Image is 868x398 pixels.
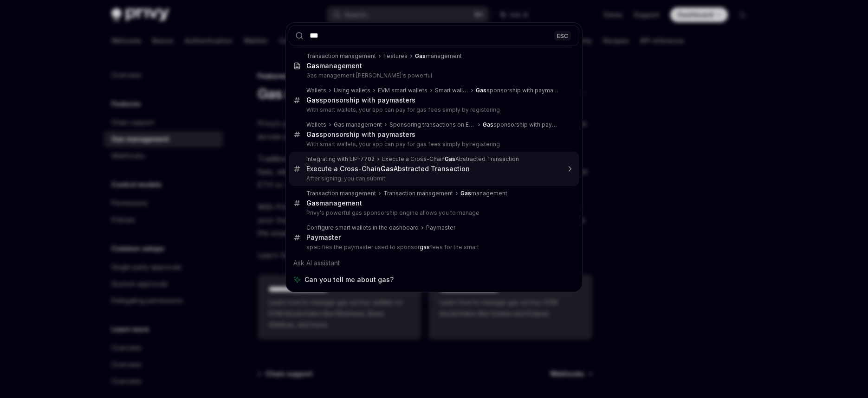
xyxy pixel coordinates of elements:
[306,96,415,104] div: sponsorship with paymasters
[304,275,394,284] span: Can you tell me about gas?
[306,62,362,70] div: management
[306,72,560,79] p: Gas management [PERSON_NAME]'s powerful
[554,31,571,40] div: ESC
[445,155,455,162] b: Gas
[306,130,415,139] div: sponsorship with paymasters
[476,87,486,94] b: Gas
[426,224,455,231] div: Paymaster
[334,121,382,128] div: Gas management
[381,165,394,173] b: Gas
[306,175,560,182] p: After signing, you can submit
[306,130,319,138] b: Gas
[334,87,370,94] div: Using wallets
[306,52,376,60] div: Transaction management
[460,190,471,197] b: Gas
[483,121,493,128] b: Gas
[306,244,560,251] p: specifies the paymaster used to sponsor fees for the smart
[383,190,453,197] div: Transaction management
[306,199,319,207] b: Gas
[415,52,462,60] div: management
[378,87,428,94] div: EVM smart wallets
[460,190,507,197] div: management
[306,209,560,217] p: Privy's powerful gas sponsorship engine allows you to manage
[306,233,341,242] div: Paymaster
[420,244,430,250] b: gas
[306,87,326,94] div: Wallets
[289,255,579,271] div: Ask AI assistant
[383,52,408,60] div: Features
[415,52,426,59] b: Gas
[306,62,319,70] b: Gas
[382,155,519,163] div: Execute a Cross-Chain Abstracted Transaction
[306,121,326,128] div: Wallets
[306,190,376,197] div: Transaction management
[306,96,319,104] b: Gas
[306,199,362,207] div: management
[476,87,560,94] div: sponsorship with paymasters
[483,121,560,128] div: sponsorship with paymasters
[306,224,419,231] div: Configure smart wallets in the dashboard
[306,155,375,163] div: Integrating with EIP-7702
[306,106,560,114] p: With smart wallets, your app can pay for gas fees simply by registering
[389,121,475,128] div: Sponsoring transactions on Ethereum
[306,165,470,173] div: Execute a Cross-Chain Abstracted Transaction
[306,141,560,148] p: With smart wallets, your app can pay for gas fees simply by registering
[435,87,468,94] div: Smart wallets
